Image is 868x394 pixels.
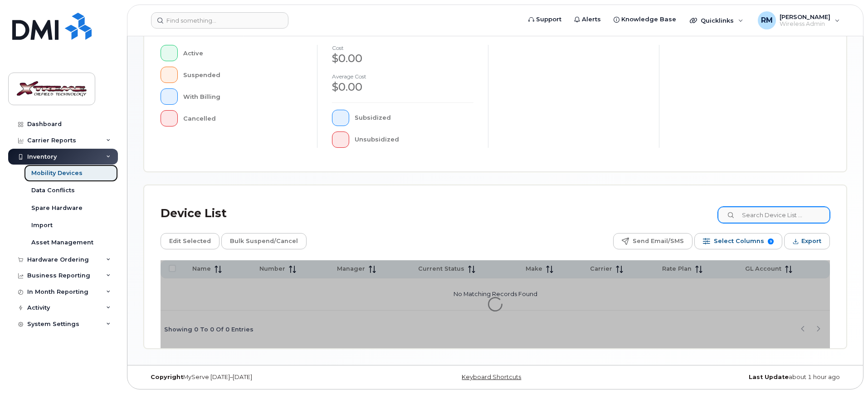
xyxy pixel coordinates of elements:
[784,233,830,249] button: Export
[183,88,303,105] div: With Billing
[582,15,601,24] span: Alerts
[332,51,473,66] div: $0.00
[169,234,211,248] span: Edit Selected
[633,234,684,248] span: Send Email/SMS
[151,12,288,29] input: Find something...
[801,234,821,248] span: Export
[761,15,773,26] span: RM
[780,20,830,28] span: Wireless Admin
[355,110,474,126] div: Subsidized
[612,374,847,381] div: about 1 hour ago
[694,233,782,249] button: Select Columns 9
[613,233,692,249] button: Send Email/SMS
[522,10,568,29] a: Support
[701,17,734,24] span: Quicklinks
[332,45,473,51] h4: cost
[230,234,298,248] span: Bulk Suspend/Cancel
[183,67,303,83] div: Suspended
[161,233,219,249] button: Edit Selected
[749,374,789,380] strong: Last Update
[607,10,683,29] a: Knowledge Base
[751,11,846,29] div: Reggie Mortensen
[536,15,561,24] span: Support
[683,11,750,29] div: Quicklinks
[621,15,676,24] span: Knowledge Base
[221,233,307,249] button: Bulk Suspend/Cancel
[355,131,474,148] div: Unsubsidized
[161,202,227,225] div: Device List
[151,374,183,380] strong: Copyright
[780,13,830,20] span: [PERSON_NAME]
[768,238,774,244] span: 9
[462,374,521,380] a: Keyboard Shortcuts
[183,110,303,126] div: Cancelled
[714,234,764,248] span: Select Columns
[183,45,303,61] div: Active
[829,355,861,387] iframe: Messenger Launcher
[144,374,378,381] div: MyServe [DATE]–[DATE]
[332,73,473,79] h4: Average cost
[568,10,607,29] a: Alerts
[332,79,473,95] div: $0.00
[718,207,830,223] input: Search Device List ...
